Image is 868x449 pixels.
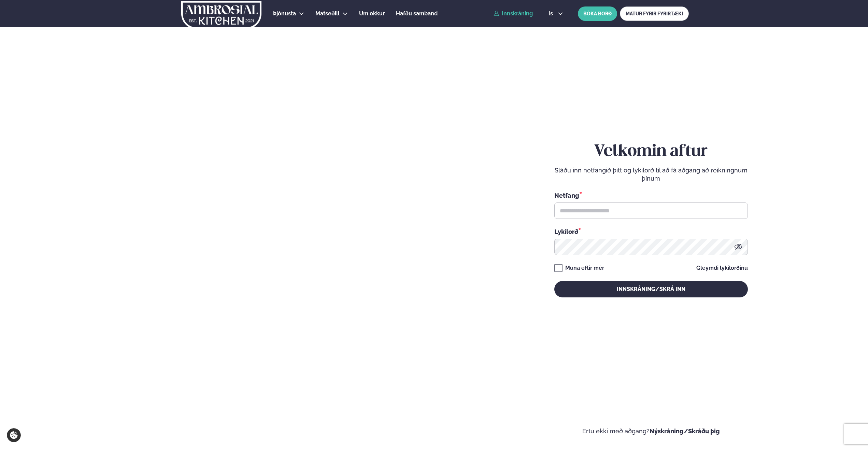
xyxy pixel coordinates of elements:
[696,265,748,271] a: Gleymdi lykilorðinu
[620,6,689,21] a: MATUR FYRIR FYRIRTÆKI
[315,10,340,17] span: Matseðill
[359,10,385,17] span: Um okkur
[20,392,162,408] p: Ef eitthvað sameinar fólk, þá er [PERSON_NAME] matarferðalag.
[554,166,748,183] p: Sláðu inn netfangið þitt og lykilorð til að fá aðgang að reikningnum þínum
[7,428,21,442] a: Cookie settings
[181,1,262,29] img: logo
[650,427,720,435] a: Nýskráning/Skráðu þig
[20,326,162,383] h2: Velkomin á Ambrosial kitchen!
[273,10,296,17] span: Þjónusta
[554,281,748,297] button: Innskráning/Skrá inn
[455,427,848,435] p: Ertu ekki með aðgang?
[578,6,617,21] button: BÓKA BORÐ
[549,11,555,16] span: is
[315,10,340,18] a: Matseðill
[396,10,438,18] a: Hafðu samband
[554,142,748,161] h2: Velkomin aftur
[273,10,296,18] a: Þjónusta
[543,11,569,16] button: is
[554,191,748,200] div: Netfang
[396,10,438,17] span: Hafðu samband
[359,10,385,18] a: Um okkur
[554,227,748,236] div: Lykilorð
[494,11,533,17] a: Innskráning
